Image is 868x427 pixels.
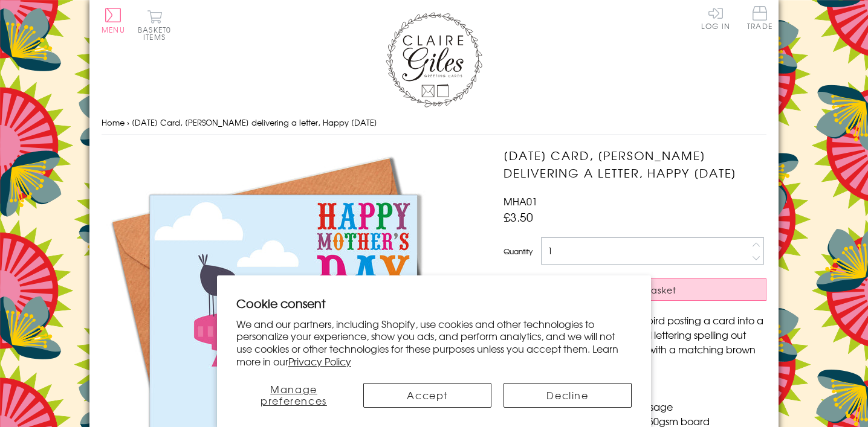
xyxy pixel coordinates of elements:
[504,208,533,225] span: £3.50
[236,383,351,408] button: Manage preferences
[504,246,533,257] label: Quantity
[504,147,766,182] h1: [DATE] Card, [PERSON_NAME] delivering a letter, Happy [DATE]
[288,354,351,368] a: Privacy Policy
[261,382,327,408] span: Manage preferences
[363,383,491,408] button: Accept
[747,6,772,30] span: Trade
[236,295,632,312] h2: Cookie consent
[504,194,537,208] span: MHA01
[236,318,632,368] p: We and our partners, including Shopify, use cookies and other technologies to personalize your ex...
[504,383,632,408] button: Decline
[143,24,171,42] span: 0 items
[701,6,730,30] a: Log In
[102,24,125,35] span: Menu
[102,8,125,33] button: Menu
[102,117,125,128] a: Home
[138,10,171,40] button: Basket0 items
[747,6,772,32] a: Trade
[127,117,129,128] span: ›
[386,12,482,108] img: Claire Giles Greetings Cards
[102,111,766,135] nav: breadcrumbs
[132,117,377,128] span: [DATE] Card, [PERSON_NAME] delivering a letter, Happy [DATE]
